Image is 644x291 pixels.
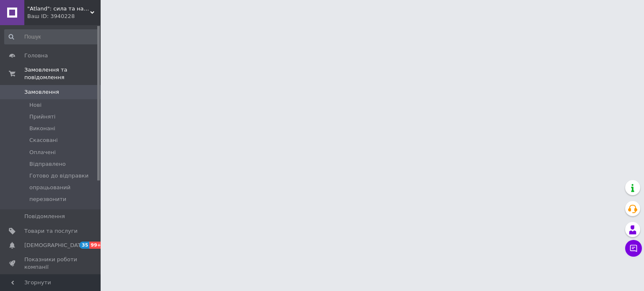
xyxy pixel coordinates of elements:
[29,160,66,168] span: Відправлено
[29,101,42,109] span: Нові
[24,227,78,235] span: Товари та послуги
[29,172,88,180] span: Готово до відправки
[27,5,90,13] span: "Atland": сила та надійність вашого авто!
[4,29,99,44] input: Пошук
[29,113,55,121] span: Прийняті
[80,242,89,249] span: 35
[29,136,58,144] span: Скасовані
[24,52,48,59] span: Головна
[24,66,101,81] span: Замовлення та повідомлення
[29,125,55,132] span: Виконані
[27,13,101,20] div: Ваш ID: 3940228
[24,213,65,220] span: Повідомлення
[24,88,59,96] span: Замовлення
[24,242,86,249] span: [DEMOGRAPHIC_DATA]
[89,242,103,249] span: 99+
[29,184,70,191] span: опрацьований
[29,196,66,203] span: перезвонити
[625,240,642,257] button: Чат з покупцем
[24,256,78,271] span: Показники роботи компанії
[29,149,56,156] span: Оплачені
